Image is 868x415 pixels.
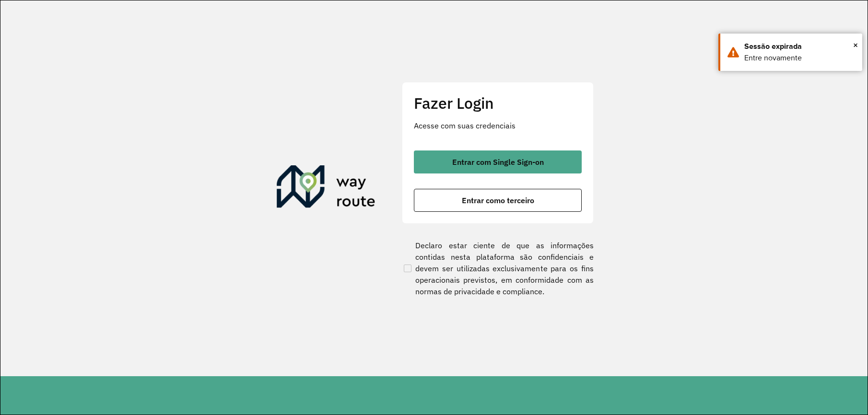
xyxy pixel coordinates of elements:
[277,165,375,211] img: Roteirizador AmbevTech
[414,189,582,212] button: button
[452,158,544,166] span: Entrar com Single Sign-on
[414,94,582,112] h2: Fazer Login
[853,38,858,52] button: Close
[402,240,594,297] label: Declaro estar ciente de que as informações contidas nesta plataforma são confidenciais e devem se...
[853,38,858,52] span: ×
[414,120,582,131] p: Acesse com suas credenciais
[744,41,855,52] div: Sessão expirada
[414,150,582,173] button: button
[462,196,534,204] span: Entrar como terceiro
[744,52,855,64] div: Entre novamente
